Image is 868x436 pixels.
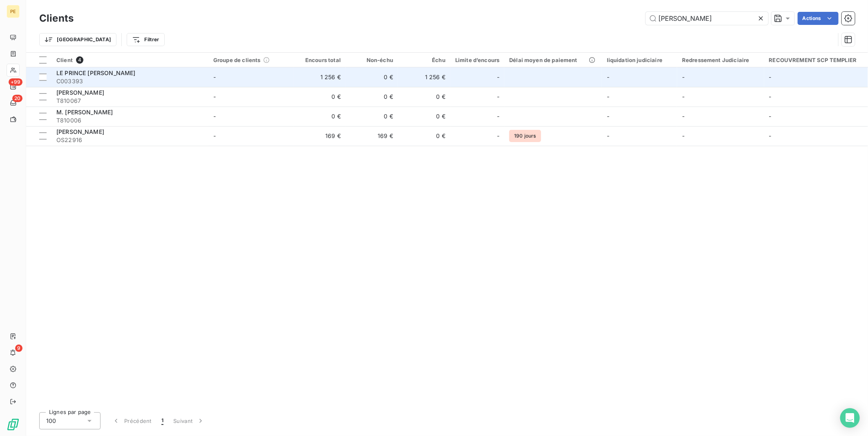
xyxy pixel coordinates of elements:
button: 1 [157,412,168,429]
span: [PERSON_NAME] [56,89,104,96]
span: - [213,93,216,100]
a: +99 [7,80,19,93]
button: [GEOGRAPHIC_DATA] [39,33,116,46]
span: M. [PERSON_NAME] [56,109,113,116]
td: 0 € [346,107,398,126]
td: 0 € [293,87,346,107]
span: [PERSON_NAME] [56,128,104,135]
span: Groupe de clients [213,57,261,63]
span: - [682,93,685,100]
div: Délai moyen de paiement [509,57,597,63]
td: 0 € [398,87,450,107]
span: 9 [15,345,22,352]
td: 169 € [293,126,346,146]
div: Encours total [298,57,341,63]
input: Rechercher [646,12,768,25]
span: - [682,113,685,120]
span: - [682,132,685,139]
span: T810067 [56,97,204,105]
td: 0 € [398,126,450,146]
span: 100 [46,417,56,425]
span: - [497,73,499,81]
td: 0 € [398,107,450,126]
span: - [769,73,772,80]
span: - [769,113,772,120]
span: - [607,113,609,120]
div: RECOUVREMENT SCP TEMPLIER [769,57,867,63]
span: - [607,132,609,139]
img: Logo LeanPay [7,418,20,431]
span: - [497,93,499,101]
td: 0 € [346,87,398,107]
div: PE [7,5,20,18]
span: - [213,113,216,120]
span: Client [56,57,73,63]
td: 1 256 € [398,67,450,87]
span: C003393 [56,77,204,85]
span: - [769,132,772,139]
div: Redressement Judiciaire [682,57,759,63]
h3: Clients [39,11,74,26]
span: - [213,73,216,80]
button: Actions [798,12,839,25]
td: 1 256 € [293,67,346,87]
button: Précédent [107,412,157,429]
span: +99 [9,78,22,86]
span: - [213,132,216,139]
span: - [497,132,499,140]
button: Suivant [168,412,210,429]
span: LE PRINCE [PERSON_NAME] [56,69,135,76]
div: liquidation judiciaire [607,57,672,63]
span: T810006 [56,116,204,125]
a: 20 [7,96,19,109]
div: Échu [403,57,445,63]
td: 0 € [346,67,398,87]
span: 1 [161,417,163,425]
div: Limite d’encours [455,57,499,63]
span: - [497,112,499,120]
span: 20 [12,95,22,102]
span: 4 [76,56,83,64]
div: Open Intercom Messenger [840,408,860,428]
span: OS22916 [56,136,204,144]
span: - [682,73,685,80]
button: Filtrer [127,33,164,46]
span: - [607,93,609,100]
span: 190 jours [509,130,541,142]
div: Non-échu [351,57,393,63]
td: 0 € [293,107,346,126]
span: - [607,73,609,80]
span: - [769,93,772,100]
td: 169 € [346,126,398,146]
